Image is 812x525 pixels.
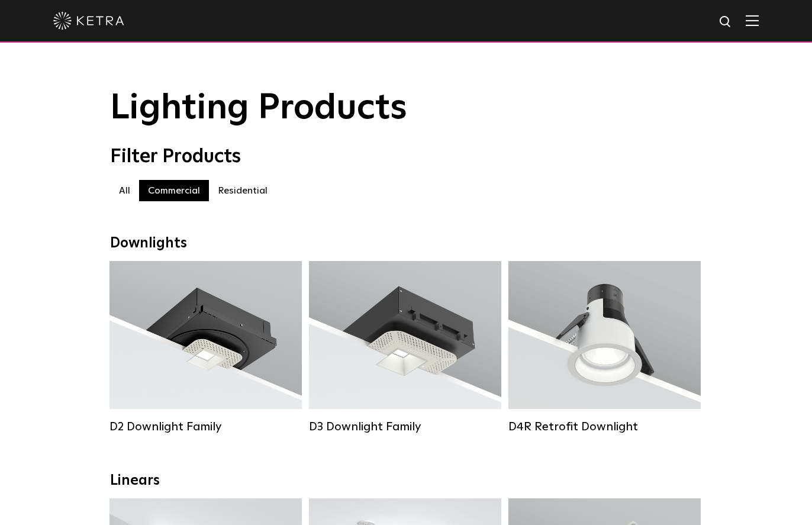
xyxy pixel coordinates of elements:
[508,420,701,434] div: D4R Retrofit Downlight
[110,235,702,252] div: Downlights
[110,146,702,168] div: Filter Products
[139,180,209,201] label: Commercial
[746,15,759,26] img: Hamburger%20Nav.svg
[718,15,733,30] img: search icon
[209,180,276,201] label: Residential
[110,180,139,201] label: All
[309,261,501,433] a: D3 Downlight Family Lumen Output:700 / 900 / 1100Colors:White / Black / Silver / Bronze / Paintab...
[508,261,701,433] a: D4R Retrofit Downlight Lumen Output:800Colors:White / BlackBeam Angles:15° / 25° / 40° / 60°Watta...
[110,91,407,126] span: Lighting Products
[309,420,501,434] div: D3 Downlight Family
[110,472,702,489] div: Linears
[53,12,124,30] img: ketra-logo-2019-white
[109,261,302,433] a: D2 Downlight Family Lumen Output:1200Colors:White / Black / Gloss Black / Silver / Bronze / Silve...
[109,420,302,434] div: D2 Downlight Family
